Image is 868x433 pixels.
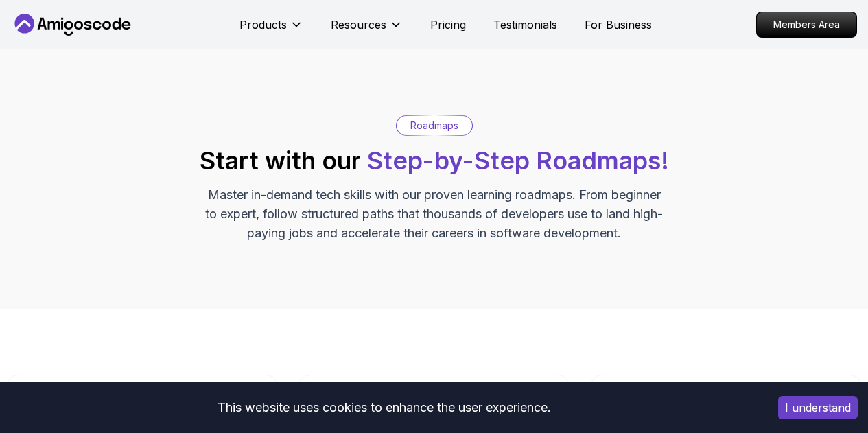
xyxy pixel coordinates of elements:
button: Products [239,16,303,44]
a: Members Area [756,12,857,38]
h2: Start with our [200,147,669,174]
p: Resources [331,16,386,33]
div: This website uses cookies to enhance the user experience. [10,393,758,423]
p: Roadmaps [410,119,458,132]
p: Members Area [757,12,856,37]
a: Testimonials [493,16,557,33]
button: Resources [331,16,403,44]
a: Pricing [430,16,466,33]
span: Step-by-Step Roadmaps! [367,145,669,176]
button: Accept cookies [778,396,858,419]
p: Master in-demand tech skills with our proven learning roadmaps. From beginner to expert, follow s... [204,185,665,243]
a: For Business [585,16,652,33]
p: Products [239,16,287,33]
